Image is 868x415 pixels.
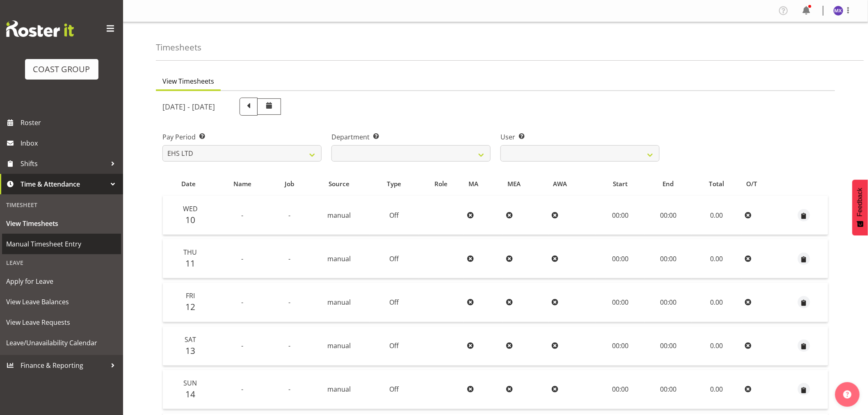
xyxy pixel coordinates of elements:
[21,178,107,190] span: Time & Attendance
[6,21,74,37] img: Rosterit website logo
[645,326,692,366] td: 00:00
[288,341,290,350] span: -
[6,337,117,349] span: Leave/Unavailability Calendar
[21,116,119,129] span: Roster
[500,132,660,142] label: User
[162,102,215,111] h5: [DATE] - [DATE]
[185,345,195,356] span: 13
[692,196,742,235] td: 0.00
[645,370,692,409] td: 00:00
[434,179,448,189] span: Role
[370,196,418,235] td: Off
[331,132,491,142] label: Department
[843,390,852,399] img: help-xxl-2.png
[185,258,195,269] span: 11
[156,43,201,52] h4: Timesheets
[6,217,117,230] span: View Timesheets
[329,179,349,189] span: Source
[182,179,196,189] span: Date
[185,335,196,344] span: Sat
[185,301,195,312] span: 12
[553,179,567,189] span: AWA
[241,385,243,394] span: -
[692,370,742,409] td: 0.00
[327,211,351,220] span: manual
[370,370,418,409] td: Off
[852,180,868,235] button: Feedback - Show survey
[746,179,757,189] span: O/T
[613,179,628,189] span: Start
[185,214,195,226] span: 10
[645,283,692,322] td: 00:00
[241,254,243,263] span: -
[468,179,478,189] span: MA
[21,137,119,149] span: Inbox
[2,271,121,292] a: Apply for Leave
[663,179,674,189] span: End
[185,388,195,400] span: 14
[692,283,742,322] td: 0.00
[596,196,645,235] td: 00:00
[184,379,197,388] span: Sun
[288,211,290,220] span: -
[241,211,243,220] span: -
[2,234,121,254] a: Manual Timesheet Entry
[2,213,121,234] a: View Timesheets
[709,179,724,189] span: Total
[186,291,195,300] span: Fri
[162,76,214,86] span: View Timesheets
[6,275,117,287] span: Apply for Leave
[327,341,351,350] span: manual
[596,283,645,322] td: 00:00
[2,254,121,271] div: Leave
[6,238,117,250] span: Manual Timesheet Entry
[33,63,90,75] div: COAST GROUP
[692,239,742,278] td: 0.00
[2,312,121,333] a: View Leave Requests
[162,132,322,142] label: Pay Period
[21,157,107,170] span: Shifts
[285,179,294,189] span: Job
[387,179,401,189] span: Type
[645,239,692,278] td: 00:00
[184,248,197,257] span: Thu
[241,341,243,350] span: -
[370,326,418,366] td: Off
[857,188,864,217] span: Feedback
[327,298,351,307] span: manual
[6,316,117,328] span: View Leave Requests
[596,239,645,278] td: 00:00
[507,179,521,189] span: MEA
[2,333,121,353] a: Leave/Unavailability Calendar
[370,283,418,322] td: Off
[327,385,351,394] span: manual
[596,326,645,366] td: 00:00
[2,292,121,312] a: View Leave Balances
[241,298,243,307] span: -
[596,370,645,409] td: 00:00
[370,239,418,278] td: Off
[21,359,107,372] span: Finance & Reporting
[327,254,351,263] span: manual
[6,296,117,308] span: View Leave Balances
[183,204,198,213] span: Wed
[288,298,290,307] span: -
[834,6,843,16] img: michelle-xiang8229.jpg
[645,196,692,235] td: 00:00
[233,179,251,189] span: Name
[692,326,742,366] td: 0.00
[288,385,290,394] span: -
[288,254,290,263] span: -
[2,196,121,213] div: Timesheet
